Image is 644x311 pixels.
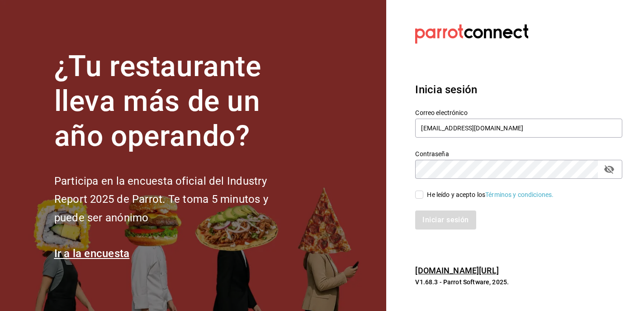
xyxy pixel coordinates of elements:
label: Correo electrónico [415,110,622,116]
label: Contraseña [415,151,622,157]
input: Ingresa tu correo electrónico [415,119,622,138]
h2: Participa en la encuesta oficial del Industry Report 2025 de Parrot. Te toma 5 minutos y puede se... [54,172,298,227]
p: V1.68.3 - Parrot Software, 2025. [415,278,622,287]
button: passwordField [601,162,617,177]
a: [DOMAIN_NAME][URL] [415,266,498,275]
div: He leído y acepto los [427,190,554,200]
a: Términos y condiciones. [485,191,554,198]
a: Ir a la encuesta [54,247,130,260]
h1: ¿Tu restaurante lleva más de un año operando? [54,49,298,153]
h3: Inicia sesión [415,81,622,98]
